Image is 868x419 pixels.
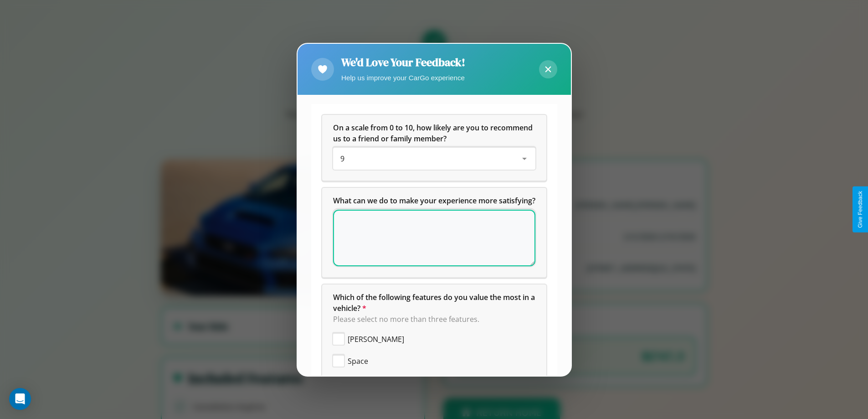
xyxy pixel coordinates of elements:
span: Space [348,356,368,367]
span: Which of the following features do you value the most in a vehicle? [333,292,537,313]
div: Open Intercom Messenger [9,388,31,410]
div: On a scale from 0 to 10, how likely are you to recommend us to a friend or family member? [333,148,535,170]
h2: We'd Love Your Feedback! [341,55,465,70]
p: Help us improve your CarGo experience [341,72,465,84]
span: What can we do to make your experience more satisfying? [333,196,535,206]
h5: On a scale from 0 to 10, how likely are you to recommend us to a friend or family member? [333,122,535,144]
span: 9 [340,154,344,164]
span: On a scale from 0 to 10, how likely are you to recommend us to a friend or family member? [333,123,534,144]
span: Please select no more than three features. [333,314,479,324]
div: Give Feedback [857,191,863,228]
span: [PERSON_NAME] [348,334,404,345]
div: On a scale from 0 to 10, how likely are you to recommend us to a friend or family member? [322,115,546,181]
